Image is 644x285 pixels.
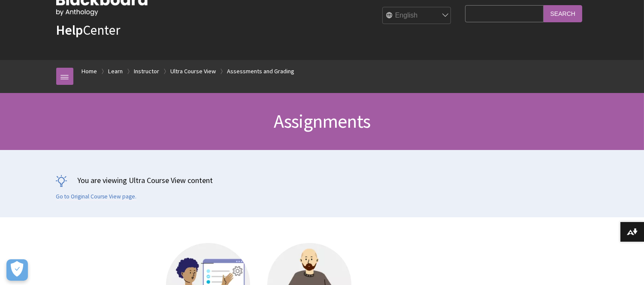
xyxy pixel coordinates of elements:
[56,175,588,186] p: You are viewing Ultra Course View content
[544,5,582,22] input: Search
[171,66,216,77] a: Ultra Course View
[383,7,451,24] select: Site Language Selector
[82,66,97,77] a: Home
[6,259,28,281] button: Open Preferences
[56,193,137,201] a: Go to Original Course View page.
[227,66,295,77] a: Assessments and Grading
[134,66,160,77] a: Instructor
[274,109,370,133] span: Assignments
[56,21,121,39] a: HelpCenter
[109,66,123,77] a: Learn
[56,21,83,39] strong: Help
